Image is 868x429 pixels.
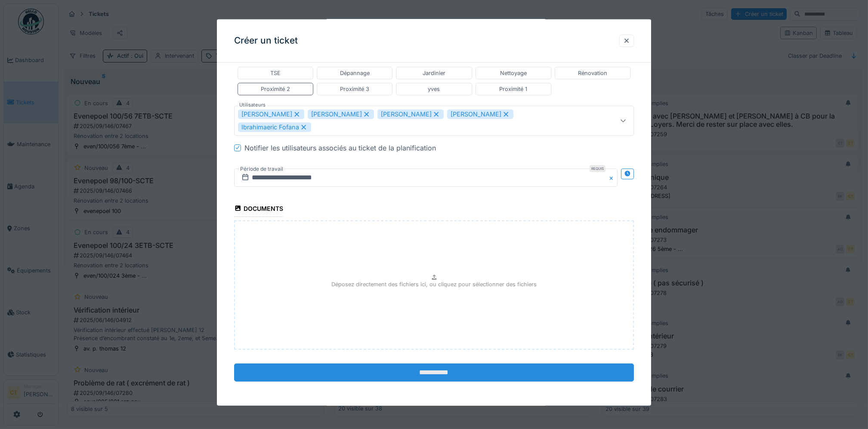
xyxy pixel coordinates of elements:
div: Jardinier [423,69,445,77]
div: Dépannage [340,69,370,77]
div: [PERSON_NAME] [238,110,304,119]
div: TSE [270,69,281,77]
div: Proximité 3 [340,85,369,93]
div: Notifier les utilisateurs associés au ticket de la planification [244,142,436,153]
div: [PERSON_NAME] [447,110,513,119]
div: Proximité 2 [261,85,290,93]
div: Proximité 1 [499,85,527,93]
div: [PERSON_NAME] [308,110,374,119]
div: Documents [234,202,283,216]
label: Utilisateurs [238,101,267,109]
div: Nettoyage [500,69,527,77]
p: Déposez directement des fichiers ici, ou cliquez pour sélectionner des fichiers [331,280,537,288]
button: Close [608,168,618,186]
div: yves [428,85,440,93]
div: Rénovation [578,69,607,77]
h3: Créer un ticket [234,35,298,46]
label: Période de travail [239,164,284,173]
div: Requis [590,165,605,172]
div: Ibrahimaeric Fofana [238,122,311,132]
div: [PERSON_NAME] [377,110,444,119]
